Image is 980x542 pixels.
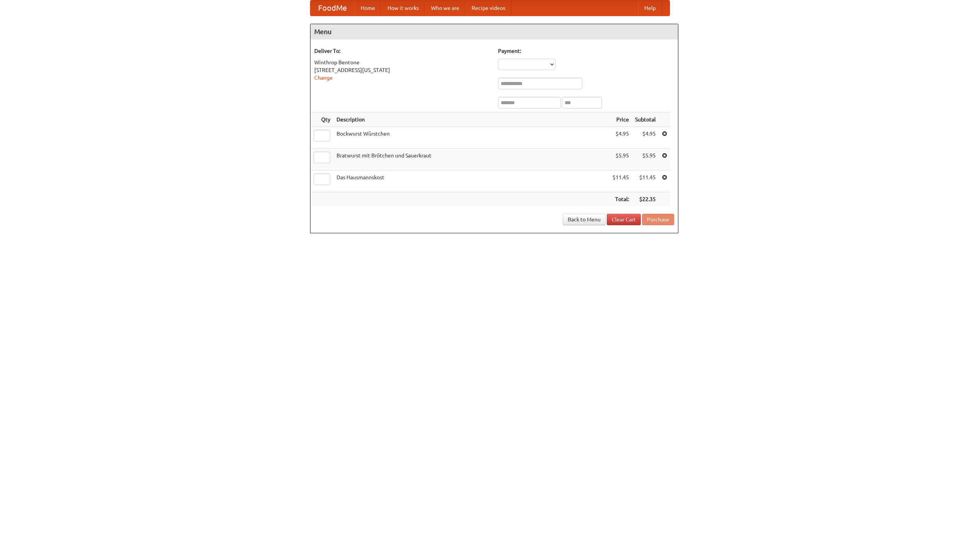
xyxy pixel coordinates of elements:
[465,0,511,16] a: Recipe videos
[310,0,354,16] a: FoodMe
[632,113,659,127] th: Subtotal
[333,149,609,170] td: Bratwurst mit Brötchen und Sauerkraut
[609,170,632,192] td: $11.45
[498,47,674,55] h5: Payment:
[314,47,490,55] h5: Deliver To:
[632,149,659,170] td: $5.95
[333,127,609,149] td: Bockwurst Würstchen
[314,59,490,66] div: Winthrop Bentone
[609,127,632,149] td: $4.95
[333,170,609,192] td: Das Hausmannskost
[354,0,381,16] a: Home
[310,24,678,39] h4: Menu
[638,0,662,16] a: Help
[642,214,674,225] button: Purchase
[632,127,659,149] td: $4.95
[609,192,632,206] th: Total:
[314,75,333,81] a: Change
[632,192,659,206] th: $22.35
[310,113,333,127] th: Qty
[563,214,606,225] a: Back to Menu
[607,214,641,225] a: Clear Cart
[425,0,465,16] a: Who we are
[632,170,659,192] td: $11.45
[314,66,490,74] div: [STREET_ADDRESS][US_STATE]
[333,113,609,127] th: Description
[609,113,632,127] th: Price
[609,149,632,170] td: $5.95
[381,0,425,16] a: How it works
